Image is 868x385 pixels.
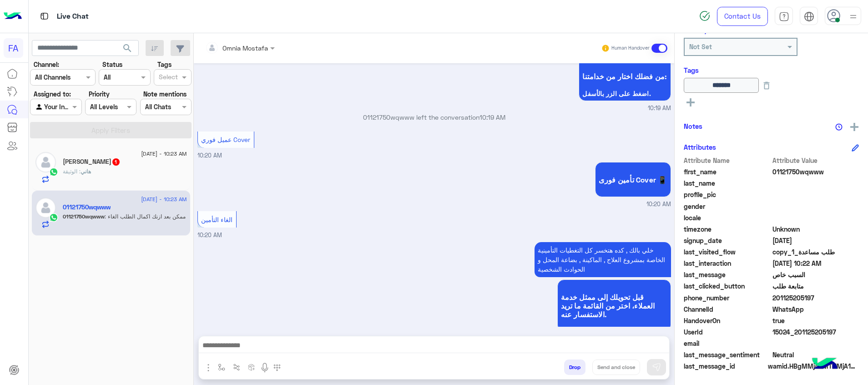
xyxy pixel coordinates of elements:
span: phone_number [684,293,771,303]
img: send message [652,363,661,372]
img: hulul-logo.png [809,349,841,380]
h6: Notes [684,122,702,130]
span: locale [684,213,771,223]
p: 01121750wqwww left the conversation [197,112,671,122]
span: Attribute Name [684,156,771,165]
span: timezone [684,224,771,234]
div: FA [4,38,23,58]
span: signup_date [684,236,771,245]
span: first_name [684,167,771,177]
button: select flow [214,360,229,375]
img: spinner [699,10,710,21]
img: defaultAdmin.png [35,152,56,172]
span: الغاء التأمين [201,216,232,223]
h6: Attributes [684,143,716,151]
span: اضغط على الزر بالأسفل. [582,90,667,97]
span: 2025-08-25T11:12:14.038Z [772,236,859,245]
label: Tags [157,60,172,69]
h5: 01121750wqwww [63,203,111,211]
span: [DATE] - 10:23 AM [141,195,187,203]
span: 01121750wqwww [63,213,105,220]
img: make a call [273,364,281,371]
button: Send and close [592,360,640,375]
label: Assigned to: [34,89,71,99]
h5: هاني ناجي [63,158,121,166]
span: search [122,43,133,54]
span: last_message [684,270,771,279]
img: tab [39,10,50,22]
span: هاني [81,168,91,175]
label: Priority [89,89,110,99]
span: last_message_id [684,361,766,371]
img: Logo [4,7,22,26]
small: Human Handover [611,45,650,52]
span: طلب مساعدة_copy_1 [772,247,859,257]
span: last_interaction [684,258,771,268]
span: 10:20 AM [646,200,671,209]
span: 1 [112,158,120,166]
img: create order [248,364,255,371]
span: 2025-08-26T07:22:27.139Z [772,258,859,268]
label: Note mentions [143,89,187,99]
img: add [850,123,858,131]
span: null [772,339,859,348]
span: profile_pic [684,190,771,199]
span: wamid.HBgMMjAxMTI1MjA1MTk3FQIAEhggOTgzN0U0RTJERDE1Q0RFQUYxREQzOEZCQTkzQzRFMjgA [768,361,859,371]
button: Drop [564,360,585,375]
span: 10:20 AM [197,232,222,238]
span: عميل فوري Cover [201,136,250,143]
span: email [684,339,771,348]
span: Unknown [772,224,859,234]
span: من فضلك اختار من خدامتنا: [582,72,667,81]
img: profile [848,11,859,22]
span: HandoverOn [684,316,771,325]
span: true [772,316,859,325]
span: last_clicked_button [684,281,771,291]
span: 10:19 AM [479,113,505,121]
span: last_message_sentiment [684,350,771,360]
span: last_visited_flow [684,247,771,257]
button: search [116,40,139,60]
img: tab [804,11,814,22]
span: متابعة طلب [772,281,859,291]
label: Status [102,60,122,69]
span: UserId [684,327,771,337]
button: Trigger scenario [229,360,244,375]
span: last_name [684,178,771,188]
img: WhatsApp [49,213,58,222]
span: 10:19 AM [648,104,671,113]
img: send attachment [203,362,214,373]
span: ChannelId [684,304,771,314]
a: tab [775,7,793,26]
span: 201125205197 [772,293,859,303]
img: select flow [218,364,225,371]
img: notes [835,123,843,131]
a: Contact Us [717,7,768,26]
img: defaultAdmin.png [35,198,56,218]
div: Select [157,72,178,84]
p: 26/8/2025, 10:20 AM [535,242,671,277]
button: Apply Filters [30,122,192,138]
img: tab [779,11,789,22]
img: WhatsApp [49,167,58,177]
span: null [772,213,859,223]
span: 10:20 AM [197,152,222,159]
img: send voice note [259,362,270,373]
span: ممكن بعد ازنك اكمال الطلب الغاء [105,213,186,220]
span: gender [684,202,771,211]
span: 01121750wqwww [772,167,859,177]
span: 0 [772,350,859,360]
span: null [772,202,859,211]
label: Channel: [34,60,59,69]
span: 15024_201125205197 [772,327,859,337]
span: [DATE] - 10:23 AM [141,150,187,158]
button: create order [244,360,259,375]
h6: Tags [684,66,859,74]
img: Trigger scenario [233,364,240,371]
span: قبل تحويلك إلى ممثل خدمة العملاء، اختر من القائمة ما تريد الاستفسار عنه. [561,293,667,319]
span: الوثيقة [63,168,81,175]
p: Live Chat [57,10,89,23]
span: Attribute Value [772,156,859,165]
span: 2 [772,304,859,314]
span: تأمين فورى Cover 📱 [599,175,667,184]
